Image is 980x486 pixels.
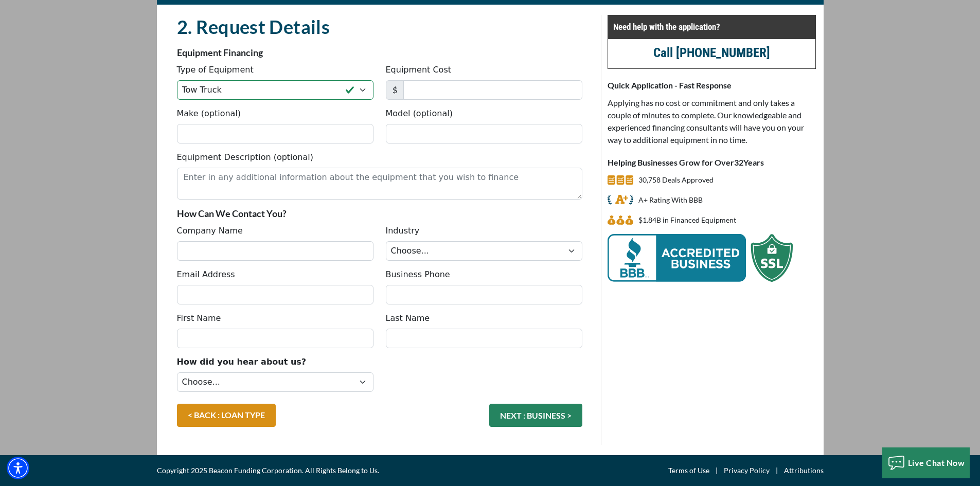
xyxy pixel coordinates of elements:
label: Email Address [177,268,235,281]
a: Privacy Policy [724,464,770,477]
label: Model (optional) [386,107,453,120]
img: BBB Acredited Business and SSL Protection [608,234,793,282]
h2: 2. Request Details [177,15,582,39]
a: < BACK : LOAN TYPE [177,404,276,427]
span: 32 [734,157,743,167]
label: How did you hear about us? [177,356,307,368]
span: Live Chat Now [908,458,965,467]
span: Copyright 2025 Beacon Funding Corporation. All Rights Belong to Us. [157,464,379,477]
label: Business Phone [386,268,450,281]
label: Make (optional) [177,107,241,120]
p: How Can We Contact You? [177,207,582,220]
span: | [709,464,724,477]
label: Equipment Description (optional) [177,151,313,164]
label: Company Name [177,225,243,237]
label: Last Name [386,312,430,325]
a: call (847) 897-2499 [653,45,770,60]
iframe: reCAPTCHA [386,356,542,396]
div: Accessibility Menu [7,457,29,479]
p: Need help with the application? [613,21,810,33]
label: Type of Equipment [177,64,254,76]
label: Equipment Cost [386,64,452,76]
p: 30,758 Deals Approved [638,174,714,186]
label: First Name [177,312,221,325]
label: Industry [386,225,420,237]
a: Terms of Use [668,464,709,477]
button: Live Chat Now [882,447,970,478]
a: Attributions [784,464,824,477]
p: Quick Application - Fast Response [608,79,816,92]
p: Helping Businesses Grow for Over Years [608,156,816,169]
span: $ [386,80,404,100]
p: A+ Rating With BBB [638,194,703,206]
p: $1,841,696,963 in Financed Equipment [638,214,736,226]
button: NEXT : BUSINESS > [489,404,582,427]
p: Applying has no cost or commitment and only takes a couple of minutes to complete. Our knowledgea... [608,97,816,146]
span: | [770,464,784,477]
p: Equipment Financing [177,46,582,59]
